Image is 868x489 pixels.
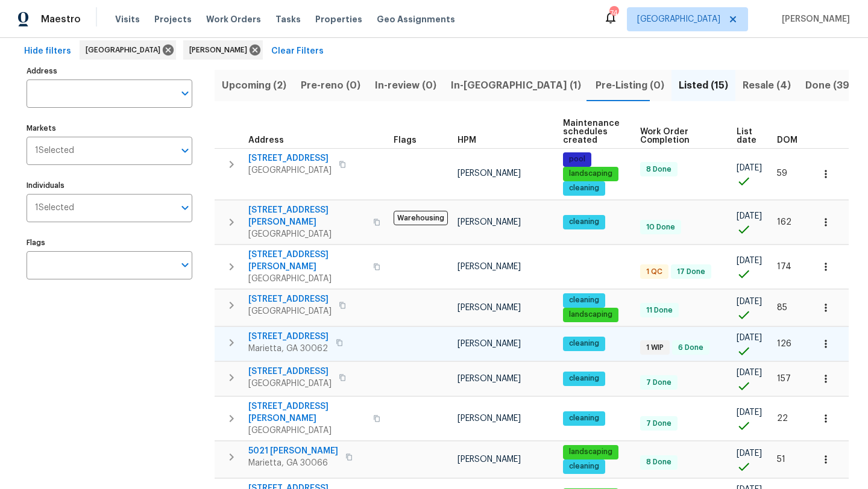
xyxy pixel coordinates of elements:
[248,164,332,176] span: [GEOGRAPHIC_DATA]
[248,204,366,228] span: [STREET_ADDRESS][PERSON_NAME]
[737,128,756,145] span: List date
[458,136,476,145] span: HPM
[177,257,193,273] button: Open
[564,310,617,320] span: landscaping
[564,217,604,227] span: cleaning
[266,40,329,63] button: Clear Filters
[248,366,332,378] span: [STREET_ADDRESS]
[805,77,853,94] span: Done (39)
[777,263,791,271] span: 174
[737,212,762,220] span: [DATE]
[679,77,728,94] span: Listed (15)
[641,164,676,175] span: 8 Done
[394,211,448,225] span: Warehousing
[275,15,301,23] span: Tasks
[609,7,618,19] div: 74
[248,343,329,355] span: Marietta, GA 30062
[458,218,521,226] span: [PERSON_NAME]
[777,169,787,178] span: 59
[458,455,521,464] span: [PERSON_NAME]
[24,44,71,59] span: Hide filters
[458,414,521,423] span: [PERSON_NAME]
[673,343,708,353] span: 6 Done
[248,425,366,437] span: [GEOGRAPHIC_DATA]
[641,305,678,316] span: 11 Done
[248,457,338,469] span: Marietta, GA 30066
[737,408,762,417] span: [DATE]
[377,13,455,25] span: Geo Assignments
[641,378,676,388] span: 7 Done
[737,369,762,377] span: [DATE]
[777,13,850,25] span: [PERSON_NAME]
[640,128,716,145] span: Work Order Completion
[641,419,676,429] span: 7 Done
[564,413,604,423] span: cleaning
[737,164,762,172] span: [DATE]
[315,13,362,25] span: Properties
[248,445,338,457] span: 5021 [PERSON_NAME]
[743,77,791,94] span: Resale (4)
[451,77,581,94] span: In-[GEOGRAPHIC_DATA] (1)
[777,455,785,464] span: 51
[183,40,263,60] div: [PERSON_NAME]
[672,267,710,277] span: 17 Done
[19,40,76,63] button: Hide filters
[458,304,521,312] span: [PERSON_NAME]
[248,293,332,305] span: [STREET_ADDRESS]
[564,183,604,193] span: cleaning
[394,136,417,145] span: Flags
[248,273,366,285] span: [GEOGRAPHIC_DATA]
[641,343,668,353] span: 1 WIP
[177,85,193,102] button: Open
[35,146,74,156] span: 1 Selected
[248,305,332,317] span: [GEOGRAPHIC_DATA]
[248,228,366,240] span: [GEOGRAPHIC_DATA]
[777,304,787,312] span: 85
[458,340,521,348] span: [PERSON_NAME]
[177,142,193,159] button: Open
[41,13,81,25] span: Maestro
[375,77,436,94] span: In-review (0)
[27,239,192,246] label: Flags
[222,77,286,94] span: Upcoming (2)
[27,67,192,75] label: Address
[777,218,791,226] span: 162
[301,77,360,94] span: Pre-reno (0)
[248,152,332,164] span: [STREET_ADDRESS]
[86,44,165,56] span: [GEOGRAPHIC_DATA]
[737,334,762,342] span: [DATE]
[564,169,617,179] span: landscaping
[248,400,366,425] span: [STREET_ADDRESS][PERSON_NAME]
[737,449,762,458] span: [DATE]
[27,125,192,132] label: Markets
[271,44,324,59] span: Clear Filters
[564,461,604,472] span: cleaning
[777,340,791,348] span: 126
[777,136,797,145] span: DOM
[458,375,521,383] span: [PERSON_NAME]
[777,375,791,383] span: 157
[35,203,74,213] span: 1 Selected
[248,331,329,343] span: [STREET_ADDRESS]
[189,44,252,56] span: [PERSON_NAME]
[641,267,667,277] span: 1 QC
[737,297,762,306] span: [DATE]
[564,154,590,164] span: pool
[458,263,521,271] span: [PERSON_NAME]
[564,447,617,457] span: landscaping
[564,373,604,384] span: cleaning
[27,182,192,189] label: Individuals
[737,257,762,265] span: [DATE]
[596,77,664,94] span: Pre-Listing (0)
[563,119,620,145] span: Maintenance schedules created
[637,13,720,25] span: [GEOGRAPHIC_DATA]
[564,295,604,305] span: cleaning
[248,378,332,390] span: [GEOGRAPHIC_DATA]
[641,457,676,467] span: 8 Done
[641,222,680,232] span: 10 Done
[154,13,192,25] span: Projects
[115,13,140,25] span: Visits
[248,249,366,273] span: [STREET_ADDRESS][PERSON_NAME]
[248,136,284,145] span: Address
[458,169,521,178] span: [PERSON_NAME]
